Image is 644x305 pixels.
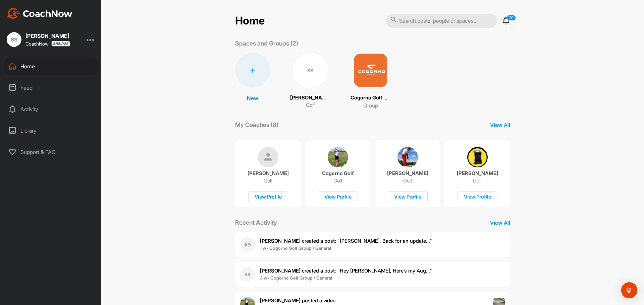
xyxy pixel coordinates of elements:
[260,297,301,304] b: [PERSON_NAME]
[248,170,289,177] p: [PERSON_NAME]
[4,79,98,96] div: Feed
[467,147,488,167] img: coach avatar
[388,192,428,203] div: View Profile
[328,147,348,167] img: coach avatar
[7,32,21,47] div: SS
[240,267,255,282] div: RB
[260,297,337,304] span: posted a video .
[4,58,98,75] div: Home
[260,238,301,244] b: [PERSON_NAME]
[260,268,301,274] b: [PERSON_NAME]
[264,177,273,184] p: Golf
[458,192,497,203] div: View Profile
[4,144,98,160] div: Support & FAQ
[290,53,330,109] a: SS[PERSON_NAME]Golf
[260,238,432,244] span: created a post : "[PERSON_NAME], Back for an update..."
[258,147,278,167] img: coach avatar
[25,41,70,47] div: CoachNow
[318,192,358,203] div: View Profile
[248,192,288,203] div: View Profile
[386,14,497,28] input: Search posts, people or spaces...
[397,147,418,167] img: coach avatar
[235,14,265,27] h2: Home
[25,33,70,39] div: [PERSON_NAME]
[490,219,510,227] p: View All
[235,120,278,129] p: My Coaches (8)
[306,101,315,109] p: Golf
[351,53,391,109] a: Cogorno Golf GroupGroup
[490,121,510,129] p: View All
[387,170,428,177] p: [PERSON_NAME]
[403,177,412,184] p: Golf
[621,282,637,298] div: Open Intercom Messenger
[240,237,255,252] div: AD
[260,268,432,274] span: created a post : "Hey [PERSON_NAME], Here’s my Aug..."
[473,177,482,184] p: Golf
[351,94,391,102] p: Cogorno Golf Group
[293,53,328,88] div: SS
[457,170,498,177] p: [PERSON_NAME]
[235,218,277,227] p: Recent Activity
[7,8,72,19] img: CoachNow
[235,39,298,48] p: Spaces and Groups (2)
[507,15,516,21] p: 20
[363,101,378,109] p: Group
[290,94,330,102] p: [PERSON_NAME]
[4,122,98,139] div: Library
[260,245,331,251] b: 1 w • Cogorno Golf Group / General
[333,177,342,184] p: Golf
[260,275,332,281] b: 3 w • Cogorno Golf Group / General
[353,53,388,88] img: square_459f3f58702ad8ca0c4bbe4cc7bde879.png
[4,101,98,118] div: Activity
[51,41,70,47] img: CoachNow analyze
[247,94,258,102] p: New
[322,170,354,177] p: Cogorno Golf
